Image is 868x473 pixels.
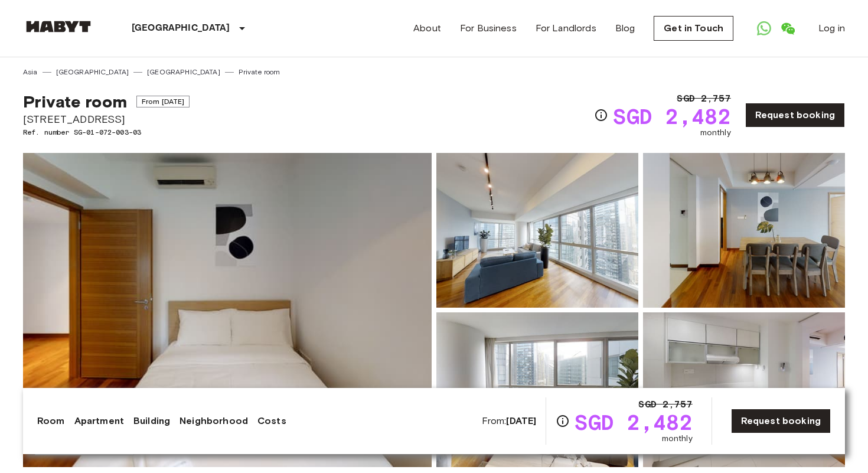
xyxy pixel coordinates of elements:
span: SGD 2,482 [613,106,730,127]
a: Private room [239,67,280,77]
a: About [413,21,441,35]
img: Picture of unit SG-01-072-003-03 [643,153,845,308]
img: Picture of unit SG-01-072-003-03 [436,312,638,467]
a: Log in [818,21,845,35]
a: [GEOGRAPHIC_DATA] [56,67,129,77]
a: Building [133,414,170,428]
a: Room [37,414,65,428]
a: Open WhatsApp [752,17,776,40]
a: [GEOGRAPHIC_DATA] [147,67,220,77]
span: Private room [23,92,127,112]
a: Open WeChat [776,17,800,40]
span: SGD 2,757 [677,92,730,106]
span: monthly [700,127,731,139]
span: Ref. number SG-01-072-003-03 [23,127,190,138]
img: Habyt [23,21,94,32]
span: From [DATE] [136,96,190,107]
img: Picture of unit SG-01-072-003-03 [436,153,638,308]
a: Apartment [74,414,124,428]
span: monthly [662,433,693,445]
a: Blog [615,21,635,35]
svg: Check cost overview for full price breakdown. Please note that discounts apply to new joiners onl... [594,108,608,122]
a: For Business [460,21,517,35]
a: Asia [23,67,38,77]
a: Costs [257,414,286,428]
img: Marketing picture of unit SG-01-072-003-03 [23,153,432,467]
a: Get in Touch [654,16,733,41]
b: [DATE] [506,415,536,426]
a: Neighborhood [180,414,248,428]
a: For Landlords [536,21,596,35]
span: From: [482,415,537,428]
span: SGD 2,482 [575,412,692,433]
p: [GEOGRAPHIC_DATA] [132,21,230,35]
span: SGD 2,757 [638,397,692,412]
img: Picture of unit SG-01-072-003-03 [643,312,845,467]
a: Request booking [731,409,831,433]
a: Request booking [745,103,845,128]
svg: Check cost overview for full price breakdown. Please note that discounts apply to new joiners onl... [556,414,570,428]
span: [STREET_ADDRESS] [23,112,190,127]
